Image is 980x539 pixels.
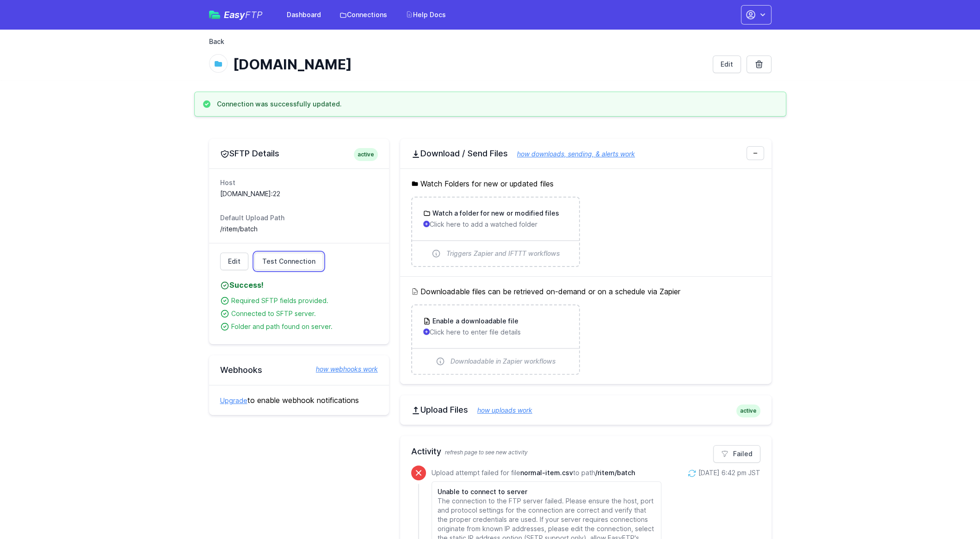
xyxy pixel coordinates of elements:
p: Click here to enter file details [423,328,568,337]
a: Connections [334,6,393,23]
h2: Webhooks [220,365,378,376]
img: easyftp_logo.png [209,11,220,19]
span: FTP [245,9,263,20]
dd: /ritem/batch [220,224,378,234]
h4: Success! [220,279,378,291]
span: Triggers Zapier and IFTTT workflows [446,249,560,258]
span: /ritem/batch [595,469,635,477]
a: Enable a downloadable file Click here to enter file details Downloadable in Zapier workflows [412,305,579,374]
span: Test Connection [262,257,315,266]
h3: Watch a folder for new or modified files [431,209,559,218]
p: Upload attempt failed for file to path [431,468,661,477]
div: Required SFTP fields provided. [231,296,378,305]
h5: Downloadable files can be retrieved on-demand or on a schedule via Zapier [411,286,760,297]
h3: Connection was successfully updated. [217,99,342,109]
a: Edit [713,56,741,73]
a: Back [209,37,224,46]
iframe: Drift Widget Chat Controller [934,493,969,528]
p: Click here to add a watched folder [423,220,568,229]
a: Watch a folder for new or modified files Click here to add a watched folder Triggers Zapier and I... [412,198,579,266]
a: Edit [220,253,248,270]
h2: Download / Send Files [411,148,760,159]
a: EasyFTP [209,10,263,19]
a: Upgrade [220,397,247,404]
h6: Unable to connect to server [438,487,655,496]
span: Downloadable in Zapier workflows [450,357,556,366]
span: refresh page to see new activity [445,449,528,456]
h2: Upload Files [411,404,760,415]
dt: Host [220,178,378,187]
div: Folder and path found on server. [231,322,378,331]
span: Easy [224,10,263,19]
a: how downloads, sending, & alerts work [508,150,635,158]
h3: Enable a downloadable file [431,316,518,326]
div: Connected to SFTP server. [231,309,378,318]
h2: SFTP Details [220,148,378,159]
h2: Activity [411,445,760,458]
a: how webhooks work [307,365,378,374]
a: Help Docs [400,6,451,23]
a: Failed [713,445,760,463]
span: active [354,148,378,161]
dt: Default Upload Path [220,213,378,223]
nav: Breadcrumb [209,37,771,52]
span: normal-item.csv [520,469,573,477]
span: active [736,404,760,417]
h5: Watch Folders for new or updated files [411,178,760,189]
div: to enable webhook notifications [209,385,389,415]
dd: [DOMAIN_NAME]:22 [220,189,378,198]
a: how uploads work [468,406,532,414]
h1: [DOMAIN_NAME] [233,56,705,73]
div: [DATE] 6:42 pm JST [698,468,760,477]
a: Test Connection [254,253,323,270]
a: Dashboard [281,6,327,23]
